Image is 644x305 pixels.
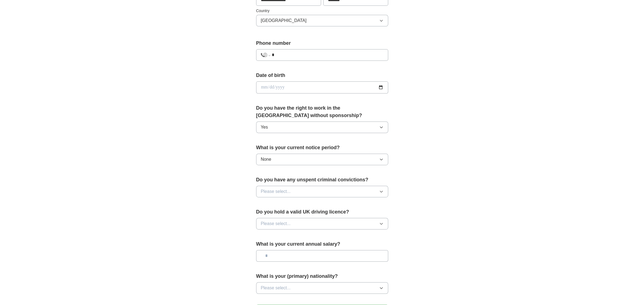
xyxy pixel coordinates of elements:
[256,15,388,26] button: [GEOGRAPHIC_DATA]
[261,156,271,163] span: None
[256,8,388,14] label: Country
[256,104,388,119] label: Do you have the right to work in the [GEOGRAPHIC_DATA] without sponsorship?
[256,218,388,229] button: Please select...
[256,186,388,197] button: Please select...
[261,285,291,291] span: Please select...
[261,220,291,227] span: Please select...
[256,240,388,248] label: What is your current annual salary?
[261,188,291,195] span: Please select...
[256,208,388,216] label: Do you hold a valid UK driving licence?
[256,40,388,47] label: Phone number
[256,144,388,151] label: What is your current notice period?
[256,72,388,79] label: Date of birth
[256,121,388,133] button: Yes
[261,17,307,24] span: [GEOGRAPHIC_DATA]
[256,176,388,184] label: Do you have any unspent criminal convictions?
[261,124,268,131] span: Yes
[256,154,388,165] button: None
[256,282,388,294] button: Please select...
[256,273,388,280] label: What is your (primary) nationality?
